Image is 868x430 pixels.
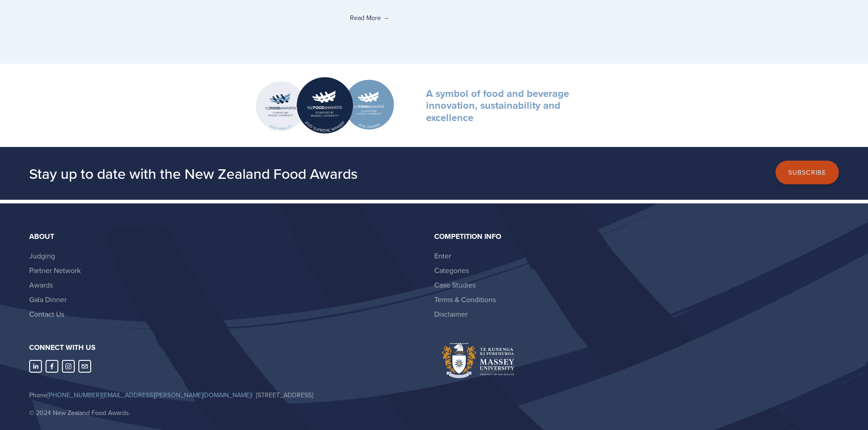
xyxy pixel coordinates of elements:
[103,390,251,400] a: [EMAIL_ADDRESS][PERSON_NAME][DOMAIN_NAME]
[47,390,101,400] a: [PHONE_NUMBER]
[78,360,91,373] a: nzfoodawards@massey.ac.nz
[434,233,832,241] div: Competition Info
[29,294,67,304] a: Gala Dinner
[46,360,58,373] a: Abbie Harris
[29,407,426,419] p: © 2024 New Zealand Food Awards.
[776,161,839,185] button: Subscribe
[29,251,55,261] a: Judging
[29,343,426,352] h3: Connect with us
[434,251,451,261] a: Enter
[350,13,518,22] a: Read More →
[434,309,467,319] a: Disclaimer
[29,233,426,241] div: About
[434,294,496,304] a: Terms & Conditions
[29,390,426,401] p: Phone | | [STREET_ADDRESS]
[29,280,53,290] a: Awards
[434,265,469,275] a: Categories
[29,164,564,182] h2: Stay up to date with the New Zealand Food Awards
[29,360,42,373] a: LinkedIn
[62,360,75,373] a: Instagram
[29,265,81,275] a: Partner Network
[29,309,64,319] a: Contact Us
[426,86,572,125] strong: A symbol of food and beverage innovation, sustainability and excellence
[434,280,476,290] a: Case Studies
